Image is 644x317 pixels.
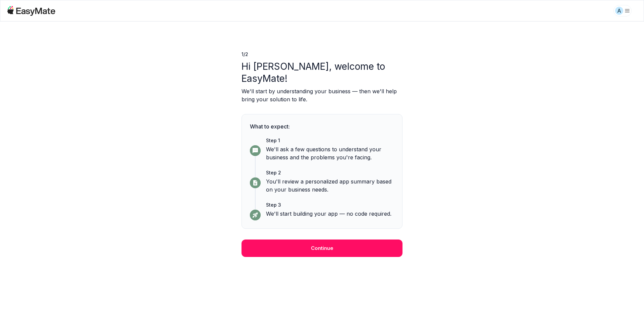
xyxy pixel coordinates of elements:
p: Step 1 [266,137,394,144]
p: What to expect: [250,122,394,130]
p: You'll review a personalized app summary based on your business needs. [266,177,394,194]
p: Step 2 [266,169,394,176]
p: Hi [PERSON_NAME], welcome to EasyMate! [241,60,402,85]
p: Step 3 [266,202,394,208]
p: 1 / 2 [241,51,402,58]
button: Continue [241,240,402,257]
p: We'll start building your app — no code required. [266,210,394,218]
p: We'll start by understanding your business — then we'll help bring your solution to life. [241,87,402,103]
div: A [615,7,623,15]
p: We'll ask a few questions to understand your business and the problems you're facing. [266,145,394,161]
